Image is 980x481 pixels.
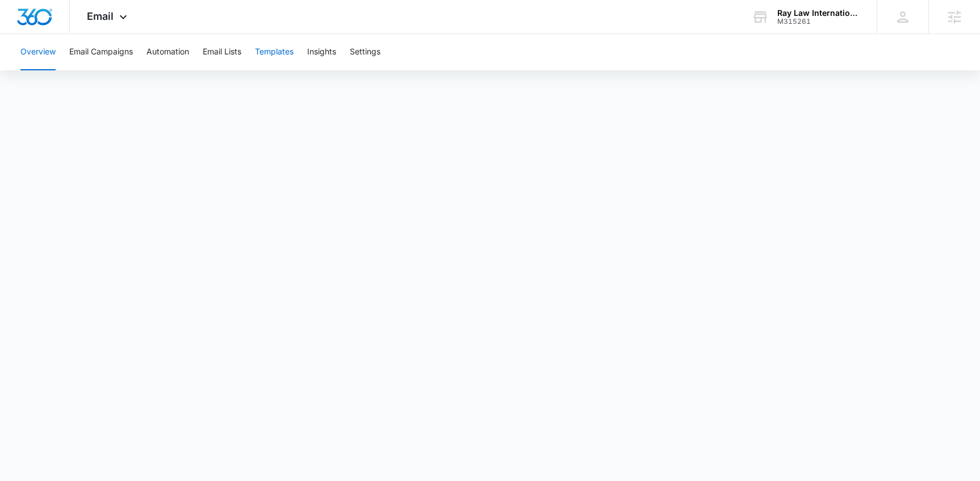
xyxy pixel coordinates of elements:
button: Overview [20,34,56,70]
div: account name [777,9,860,18]
button: Insights [307,34,336,70]
div: account id [777,18,860,26]
span: Email [87,10,114,22]
button: Email Lists [203,34,241,70]
button: Settings [350,34,380,70]
button: Email Campaigns [69,34,133,70]
button: Automation [146,34,189,70]
button: Templates [255,34,294,70]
